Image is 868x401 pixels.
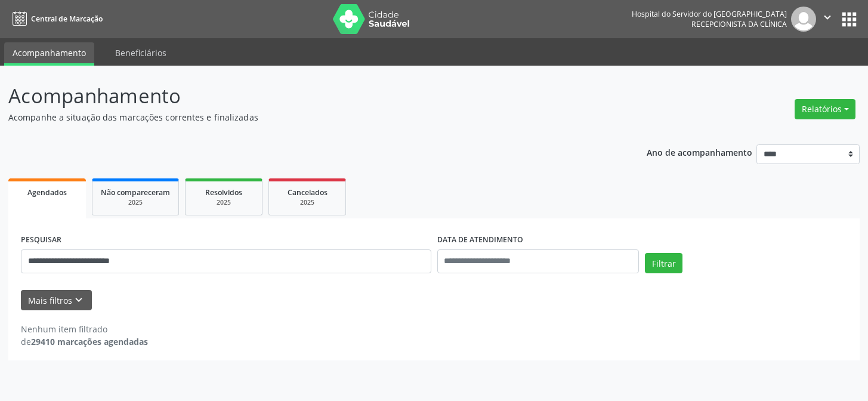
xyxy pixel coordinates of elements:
span: Cancelados [288,187,328,198]
label: PESQUISAR [21,231,61,249]
i:  [821,11,834,24]
strong: 29410 marcações agendadas [31,336,148,347]
p: Acompanhamento [8,81,604,111]
a: Central de Marcação [8,9,103,29]
label: DATA DE ATENDIMENTO [437,231,523,249]
button: apps [839,9,860,30]
span: Recepcionista da clínica [691,19,787,29]
button: Relatórios [795,99,855,119]
span: Agendados [27,187,67,198]
a: Beneficiários [107,42,175,63]
div: 2025 [194,198,254,207]
img: img [791,7,816,32]
div: Hospital do Servidor do [GEOGRAPHIC_DATA] [632,9,787,19]
button: Mais filtroskeyboard_arrow_down [21,290,92,311]
i: keyboard_arrow_down [72,294,85,307]
a: Acompanhamento [4,42,94,66]
button: Filtrar [645,253,682,273]
div: Nenhum item filtrado [21,323,148,335]
button:  [816,7,839,32]
p: Ano de acompanhamento [647,144,752,159]
p: Acompanhe a situação das marcações correntes e finalizadas [8,111,604,124]
span: Não compareceram [101,187,170,198]
div: 2025 [101,198,170,207]
div: de [21,335,148,348]
span: Resolvidos [205,187,242,198]
div: 2025 [277,198,337,207]
span: Central de Marcação [31,14,103,24]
